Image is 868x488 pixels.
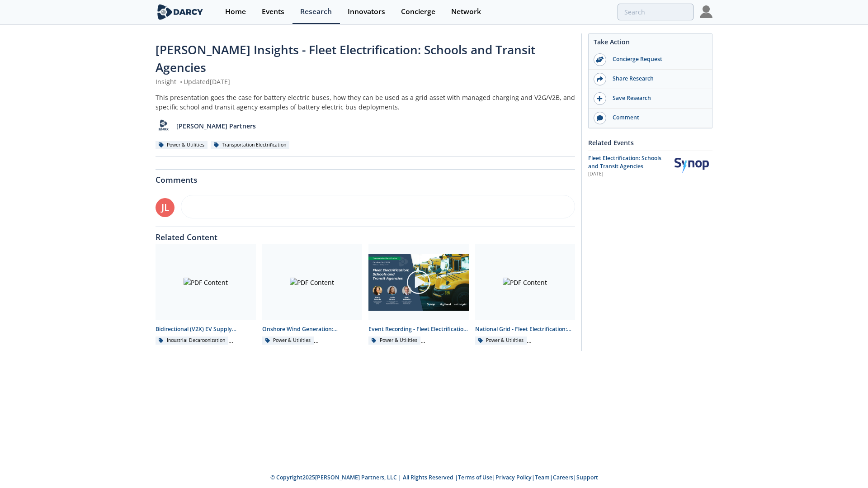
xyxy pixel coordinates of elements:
a: Support [576,474,598,481]
div: Concierge [401,8,435,15]
a: Terms of Use [458,474,492,481]
div: Take Action [589,37,712,50]
span: [PERSON_NAME] Insights - Fleet Electrification: Schools and Transit Agencies [156,42,535,76]
a: Team [535,474,550,481]
img: Synop [675,158,709,174]
div: Related Events [588,135,712,151]
div: Power & Utilities [368,336,420,345]
a: Video Content Event Recording - Fleet Electrification: Schools and Transit Agencies Power & Utili... [365,244,472,344]
div: Innovators [348,8,385,15]
a: Careers [553,474,573,481]
div: Industrial Decarbonization [156,336,228,345]
div: Insight Updated [DATE] [156,77,575,86]
div: Share Research [606,75,708,83]
a: Fleet Electrification: Schools and Transit Agencies [DATE] Synop [588,154,712,178]
div: Power & Utilities [156,141,208,149]
div: Concierge Request [606,55,708,63]
div: Comments [156,170,575,184]
div: Power & Utilities [475,336,527,345]
a: Privacy Policy [495,474,532,481]
div: Comment [606,114,708,122]
div: Related Content [156,227,575,242]
span: • [178,77,184,86]
div: Transportation Electrification [211,141,289,149]
div: Events [262,8,284,15]
a: PDF Content National Grid - Fleet Electrification: Schools & Transit Power & Utilities [472,244,579,344]
img: play-chapters-gray.svg [406,270,431,295]
input: Advanced Search [618,4,693,20]
div: Home [225,8,246,15]
div: Network [451,8,481,15]
span: Fleet Electrification: Schools and Transit Agencies [588,154,661,170]
p: [PERSON_NAME] Partners [176,121,256,131]
img: logo-wide.svg [156,4,205,20]
p: © Copyright 2025 [PERSON_NAME] Partners, LLC | All Rights Reserved | | | | | [99,474,769,482]
a: PDF Content Bidirectional (V2X) EV Supply Equipment (EVSE) - Innovator Landscape Industrial Decar... [152,244,259,344]
img: Profile [700,5,712,18]
div: Onshore Wind Generation: Operations & Maintenance (O&M) - Technology Landscape [262,325,363,333]
div: National Grid - Fleet Electrification: Schools & Transit [475,325,576,333]
div: Event Recording - Fleet Electrification: Schools and Transit Agencies [368,325,469,333]
div: Power & Utilities [262,336,314,345]
div: This presentation goes the case for battery electric buses, how they can be used as a grid asset ... [156,93,575,112]
a: PDF Content Onshore Wind Generation: Operations & Maintenance (O&M) - Technology Landscape Power ... [259,244,366,344]
img: Video Content [368,254,469,311]
div: Save Research [606,94,708,102]
div: Bidirectional (V2X) EV Supply Equipment (EVSE) - Innovator Landscape [156,325,256,333]
div: [DATE] [588,171,668,178]
div: Research [300,8,332,15]
div: JL [156,198,175,217]
iframe: chat widget [830,452,859,479]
